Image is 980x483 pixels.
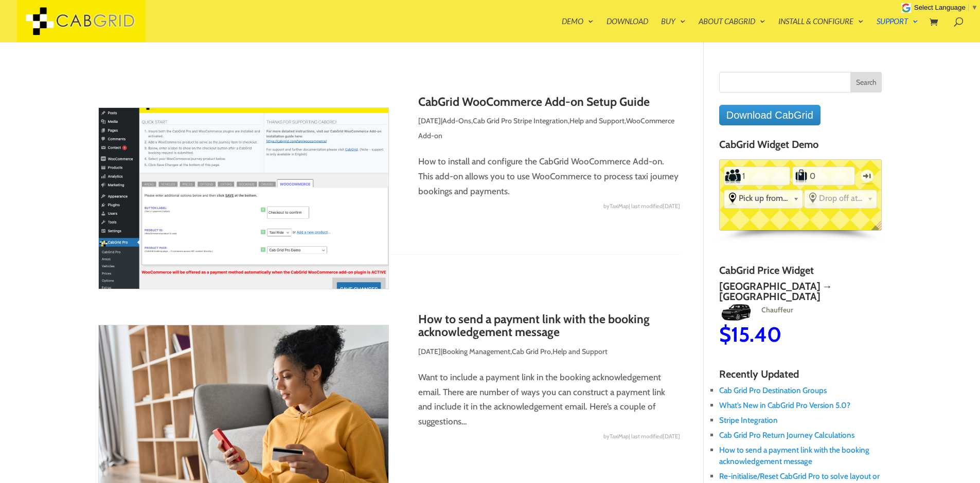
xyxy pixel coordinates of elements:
[819,193,864,203] span: Drop off at...
[882,304,908,321] img: MPV
[553,347,608,356] a: Help and Support
[418,312,650,339] a: How to send a payment link with the booking acknowledgement message
[794,168,809,184] label: Number of Suitcases
[850,72,882,92] input: Search
[98,199,681,214] div: by | last modified
[418,347,441,356] span: [DATE]
[724,190,803,207] div: Select the place the starting address falls within
[739,193,789,203] span: Pick up from...
[914,4,978,11] a: Select Language​
[98,154,681,199] p: How to install and configure the CabGrid WooCommerce Add-on. This add-on allows you to use WooCom...
[809,168,839,184] input: Number of Suitcases
[98,107,389,289] img: CabGrid WooCommerce Add-on Setup Guide
[719,385,827,395] a: Cab Grid Pro Destination Groups
[610,199,629,214] span: TaxiMap
[719,368,882,385] h4: Recently Updated
[741,168,773,184] input: Number of Passengers
[17,14,146,25] a: CabGrid Taxi Plugin
[719,445,869,466] a: How to send a payment link with the booking acknowledgement message
[610,429,629,444] span: TaxiMap
[719,415,778,425] a: Stripe Integration
[755,305,793,314] span: Chauffeur
[418,116,441,125] span: [DATE]
[442,347,510,356] a: Booking Management
[719,265,882,281] h4: CabGrid Price Widget
[719,400,850,410] a: What’s New in CabGrid Pro Version 5.0?
[971,4,978,11] span: ▼
[778,17,864,42] a: Install & Configure
[730,322,781,347] span: 15.40
[719,281,882,302] h2: [GEOGRAPHIC_DATA] → [GEOGRAPHIC_DATA]
[661,17,686,42] a: Buy
[98,114,681,151] p: | , , ,
[725,168,741,184] label: Number of Passengers
[719,430,854,440] a: Cab Grid Pro Return Journey Calculations
[719,105,821,125] a: Download CabGrid
[719,139,882,155] h4: CabGrid Widget Demo
[473,116,568,125] a: Cab Grid Pro Stripe Integration
[858,164,877,188] label: One-way
[98,344,681,367] p: | , ,
[607,17,648,42] a: Download
[877,17,918,42] a: Support
[98,370,681,430] p: Want to include a payment link in the booking acknowledgement email. There are number of ways you...
[914,4,966,11] span: Select Language
[882,322,894,347] span: $
[442,116,471,125] a: Add-Ons
[562,17,594,42] a: Demo
[663,202,680,210] span: [DATE]
[868,219,889,240] span: English
[663,433,680,440] span: [DATE]
[719,322,730,347] span: $
[699,17,765,42] a: About CabGrid
[719,281,882,345] a: [GEOGRAPHIC_DATA] → [GEOGRAPHIC_DATA]ChauffeurChauffeur$15.40
[418,95,650,109] a: CabGrid WooCommerce Add-on Setup Guide
[512,347,551,356] a: Cab Grid Pro
[98,429,681,444] div: by | last modified
[719,304,753,321] img: Chauffeur
[569,116,625,125] a: Help and Support
[805,190,877,207] div: Select the place the destination address is within
[968,4,969,11] span: ​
